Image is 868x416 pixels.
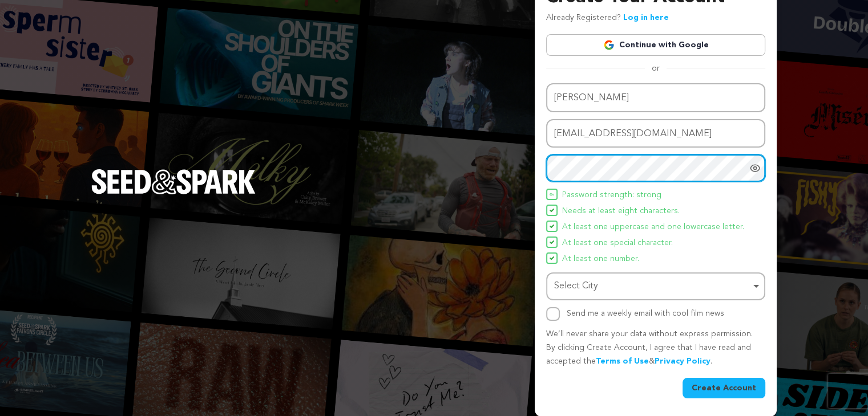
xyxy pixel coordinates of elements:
[546,34,765,56] a: Continue with Google
[655,357,710,365] a: Privacy Policy
[550,192,554,197] img: Seed&Spark Icon
[554,278,750,295] div: Select City
[562,221,744,234] span: At least one uppercase and one lowercase letter.
[91,169,256,194] img: Seed&Spark Logo
[546,83,765,112] input: Name
[546,119,765,148] input: Email address
[645,63,667,74] span: or
[550,208,554,213] img: Seed&Spark Icon
[562,189,661,202] span: Password strength: strong
[562,252,639,266] span: At least one number.
[567,309,724,317] label: Send me a weekly email with cool film news
[562,205,680,218] span: Needs at least eight characters.
[546,11,669,25] p: Already Registered?
[749,162,761,174] a: Show password as plain text. Warning: this will display your password on the screen.
[603,39,615,51] img: Google logo
[623,14,669,22] a: Log in here
[91,169,256,217] a: Seed&Spark Homepage
[550,240,554,244] img: Seed&Spark Icon
[550,256,554,260] img: Seed&Spark Icon
[550,224,554,229] img: Seed&Spark Icon
[562,236,673,250] span: At least one special character.
[546,328,765,368] p: We’ll never share your data without express permission. By clicking Create Account, I agree that ...
[683,378,765,398] button: Create Account
[596,357,649,365] a: Terms of Use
